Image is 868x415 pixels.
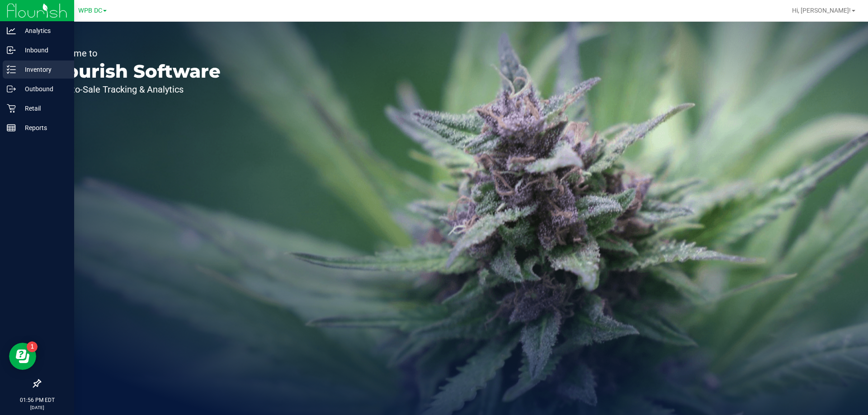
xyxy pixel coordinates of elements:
[27,341,38,352] iframe: Resource center unread badge
[792,7,851,14] span: Hi, [PERSON_NAME]!
[7,123,16,132] inline-svg: Reports
[78,7,102,14] span: WPB DC
[16,45,70,56] p: Inbound
[16,25,70,36] p: Analytics
[4,396,70,404] p: 01:56 PM EDT
[16,122,70,133] p: Reports
[7,84,16,93] inline-svg: Outbound
[7,104,16,113] inline-svg: Retail
[16,84,70,94] p: Outbound
[7,46,16,55] inline-svg: Inbound
[49,85,221,94] p: Seed-to-Sale Tracking & Analytics
[16,64,70,75] p: Inventory
[7,26,16,35] inline-svg: Analytics
[7,65,16,74] inline-svg: Inventory
[16,103,70,114] p: Retail
[9,343,36,370] iframe: Resource center
[4,404,70,411] p: [DATE]
[49,49,221,58] p: Welcome to
[49,62,221,80] p: Flourish Software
